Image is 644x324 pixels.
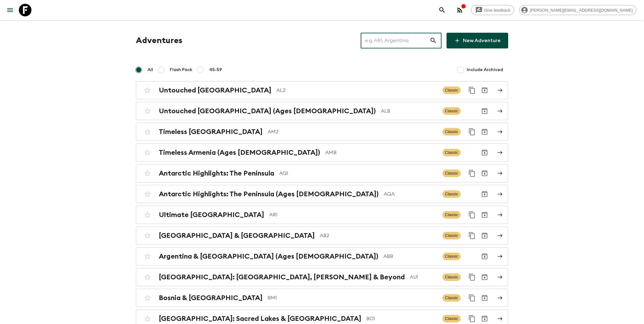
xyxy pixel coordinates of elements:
[466,167,478,180] button: Duplicate for 45-59
[442,107,461,115] span: Classic
[136,289,508,307] a: Bosnia & [GEOGRAPHIC_DATA]BM1ClassicDuplicate for 45-59Archive
[466,292,478,304] button: Duplicate for 45-59
[478,188,491,200] button: Archive
[519,5,636,15] div: [PERSON_NAME][EMAIL_ADDRESS][DOMAIN_NAME]
[410,273,437,281] p: AU1
[442,128,461,136] span: Classic
[159,128,263,136] h2: Timeless [GEOGRAPHIC_DATA]
[481,8,514,13] span: Give feedback
[268,294,437,302] p: BM1
[136,247,508,265] a: Argentina & [GEOGRAPHIC_DATA] (Ages [DEMOGRAPHIC_DATA])ABBClassicArchive
[442,190,461,198] span: Classic
[325,149,437,156] p: AMB
[478,229,491,242] button: Archive
[442,315,461,322] span: Classic
[159,148,320,157] h2: Timeless Armenia (Ages [DEMOGRAPHIC_DATA])
[159,273,405,281] h2: [GEOGRAPHIC_DATA]: [GEOGRAPHIC_DATA], [PERSON_NAME] & Beyond
[136,185,508,203] a: Antarctic Highlights: The Peninsula (Ages [DEMOGRAPHIC_DATA])AQAClassicArchive
[320,232,437,239] p: AB2
[209,67,222,73] span: 45-59
[442,170,461,177] span: Classic
[136,102,508,120] a: Untouched [GEOGRAPHIC_DATA] (Ages [DEMOGRAPHIC_DATA])ALBClassicArchive
[159,252,378,260] h2: Argentina & [GEOGRAPHIC_DATA] (Ages [DEMOGRAPHIC_DATA])
[159,232,315,240] h2: [GEOGRAPHIC_DATA] & [GEOGRAPHIC_DATA]
[136,81,508,99] a: Untouched [GEOGRAPHIC_DATA]AL2ClassicDuplicate for 45-59Archive
[478,250,491,263] button: Archive
[466,126,478,138] button: Duplicate for 45-59
[442,253,461,260] span: Classic
[136,226,508,245] a: [GEOGRAPHIC_DATA] & [GEOGRAPHIC_DATA]AB2ClassicDuplicate for 45-59Archive
[478,126,491,138] button: Archive
[159,315,361,323] h2: [GEOGRAPHIC_DATA]: Sacred Lakes & [GEOGRAPHIC_DATA]
[442,149,461,156] span: Classic
[442,294,461,302] span: Classic
[526,8,636,13] span: [PERSON_NAME][EMAIL_ADDRESS][DOMAIN_NAME]
[159,107,376,115] h2: Untouched [GEOGRAPHIC_DATA] (Ages [DEMOGRAPHIC_DATA])
[383,253,437,260] p: ABB
[4,4,16,16] button: menu
[478,292,491,304] button: Archive
[478,167,491,180] button: Archive
[136,164,508,182] a: Antarctic Highlights: The PeninsulaAQ1ClassicDuplicate for 45-59Archive
[478,209,491,221] button: Archive
[159,86,271,94] h2: Untouched [GEOGRAPHIC_DATA]
[466,229,478,242] button: Duplicate for 45-59
[269,211,437,219] p: AR1
[478,146,491,159] button: Archive
[159,190,379,198] h2: Antarctic Highlights: The Peninsula (Ages [DEMOGRAPHIC_DATA])
[159,211,264,219] h2: Ultimate [GEOGRAPHIC_DATA]
[268,128,437,136] p: AM2
[447,33,508,48] a: New Adventure
[159,169,274,177] h2: Antarctic Highlights: The Peninsula
[159,294,263,302] h2: Bosnia & [GEOGRAPHIC_DATA]
[361,32,430,49] input: e.g. AR1, Argentina
[478,271,491,283] button: Archive
[136,34,182,47] h1: Adventures
[147,67,153,73] span: All
[366,315,437,322] p: BO1
[466,209,478,221] button: Duplicate for 45-59
[442,273,461,281] span: Classic
[467,67,503,73] span: Include Archived
[276,87,437,94] p: AL2
[136,143,508,162] a: Timeless Armenia (Ages [DEMOGRAPHIC_DATA])AMBClassicArchive
[136,268,508,286] a: [GEOGRAPHIC_DATA]: [GEOGRAPHIC_DATA], [PERSON_NAME] & BeyondAU1ClassicDuplicate for 45-59Archive
[442,87,461,94] span: Classic
[436,4,448,16] button: search adventures
[478,84,491,97] button: Archive
[279,170,437,177] p: AQ1
[442,232,461,239] span: Classic
[136,123,508,141] a: Timeless [GEOGRAPHIC_DATA]AM2ClassicDuplicate for 45-59Archive
[466,84,478,97] button: Duplicate for 45-59
[442,211,461,219] span: Classic
[170,67,192,73] span: Flash Pack
[471,5,514,15] a: Give feedback
[478,105,491,117] button: Archive
[381,107,437,115] p: ALB
[466,271,478,283] button: Duplicate for 45-59
[384,190,437,198] p: AQA
[136,206,508,224] a: Ultimate [GEOGRAPHIC_DATA]AR1ClassicDuplicate for 45-59Archive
